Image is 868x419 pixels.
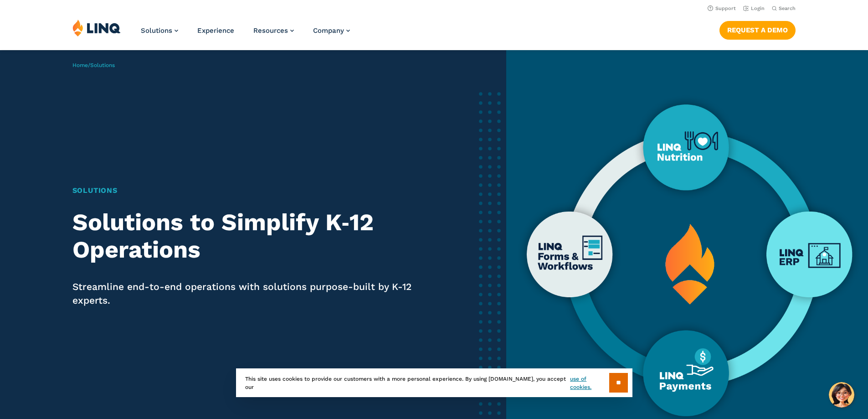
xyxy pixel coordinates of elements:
[253,26,294,35] a: Resources
[72,280,415,307] p: Streamline end-to-end operations with solutions purpose-built by K-12 experts.
[829,382,854,408] button: Hello, have a question? Let’s chat.
[779,5,796,11] span: Search
[141,19,350,49] nav: Primary Navigation
[141,26,178,35] a: Solutions
[313,26,344,35] span: Company
[72,209,415,264] h2: Solutions to Simplify K‑12 Operations
[743,5,765,11] a: Login
[313,26,350,35] a: Company
[72,62,115,68] span: /
[253,26,288,35] span: Resources
[772,5,796,12] button: Open Search Bar
[141,26,172,35] span: Solutions
[570,375,609,391] a: use of cookies.
[719,21,796,39] a: Request a Demo
[197,26,234,35] a: Experience
[708,5,736,11] a: Support
[90,62,115,68] span: Solutions
[72,19,121,36] img: LINQ | K‑12 Software
[236,368,632,397] div: This site uses cookies to provide our customers with a more personal experience. By using [DOMAIN...
[72,62,88,68] a: Home
[719,19,796,39] nav: Button Navigation
[72,185,415,196] h1: Solutions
